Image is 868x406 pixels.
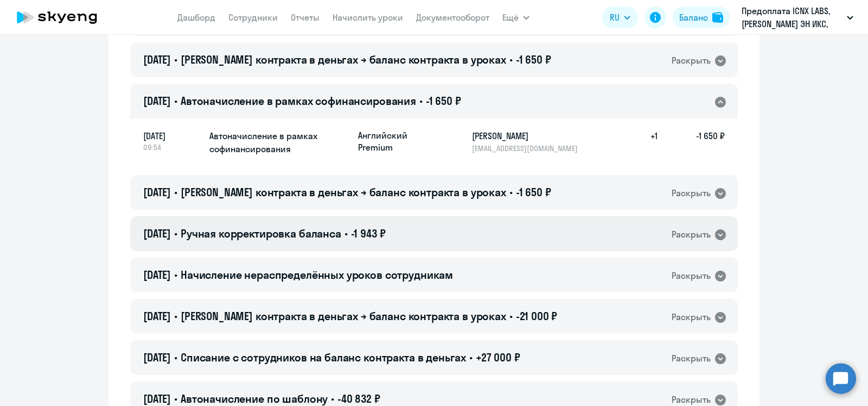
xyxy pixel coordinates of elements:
[679,11,708,24] div: Баланс
[712,12,723,23] img: balance
[333,12,403,23] a: Начислить уроки
[472,143,584,153] p: [EMAIL_ADDRESS][DOMAIN_NAME]
[469,351,473,364] span: •
[181,185,506,199] span: [PERSON_NAME] контракта в деньгах → баланс контракта в уроках
[344,227,348,240] span: •
[174,309,177,323] span: •
[174,185,177,199] span: •
[516,309,558,323] span: -21 000 ₽
[673,7,730,28] button: Балансbalance
[742,4,843,30] p: Предоплата ICNX LABS, [PERSON_NAME] ЭН ИКС, ООО
[174,351,177,364] span: •
[291,12,320,23] a: Отчеты
[174,94,177,108] span: •
[181,227,341,240] span: Ручная корректировка баланса
[610,11,620,24] span: RU
[502,7,529,28] button: Ещё
[658,129,725,153] h5: -1 650 ₽
[174,53,177,66] span: •
[143,351,171,364] span: [DATE]
[672,352,711,365] div: Раскрыть
[228,12,278,23] a: Сотрудники
[143,129,201,142] span: [DATE]
[181,392,328,405] span: Автоначисление по шаблону
[331,392,334,405] span: •
[672,269,711,283] div: Раскрыть
[177,12,215,23] a: Дашборд
[143,94,171,108] span: [DATE]
[181,351,466,364] span: Списание с сотрудников на баланс контракта в деньгах
[426,94,461,108] span: -1 650 ₽
[472,129,584,142] h5: [PERSON_NAME]
[358,129,439,153] p: Английский Premium
[143,53,171,66] span: [DATE]
[143,392,171,405] span: [DATE]
[181,268,453,282] span: Начисление нераспределённых уроков сотрудникам
[174,227,177,240] span: •
[174,268,177,282] span: •
[143,227,171,240] span: [DATE]
[602,7,638,28] button: RU
[181,309,506,323] span: [PERSON_NAME] контракта в деньгах → баланс контракта в уроках
[143,185,171,199] span: [DATE]
[502,11,519,24] span: Ещё
[672,54,711,67] div: Раскрыть
[509,53,513,66] span: •
[181,53,506,66] span: [PERSON_NAME] контракта в деньгах → баланс контракта в уроках
[672,310,711,324] div: Раскрыть
[419,94,423,108] span: •
[143,268,171,282] span: [DATE]
[337,392,380,405] span: -40 832 ₽
[143,142,201,152] span: 09:54
[516,185,551,199] span: -1 650 ₽
[736,4,859,30] button: Предоплата ICNX LABS, [PERSON_NAME] ЭН ИКС, ООО
[143,309,171,323] span: [DATE]
[516,53,551,66] span: -1 650 ₽
[209,129,349,155] h5: Автоначисление в рамках софинансирования
[672,186,711,200] div: Раскрыть
[351,227,386,240] span: -1 943 ₽
[509,185,513,199] span: •
[623,129,658,153] h5: +1
[416,12,489,23] a: Документооборот
[476,351,520,364] span: +27 000 ₽
[174,392,177,405] span: •
[181,94,416,108] span: Автоначисление в рамках софинансирования
[509,309,513,323] span: •
[672,228,711,241] div: Раскрыть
